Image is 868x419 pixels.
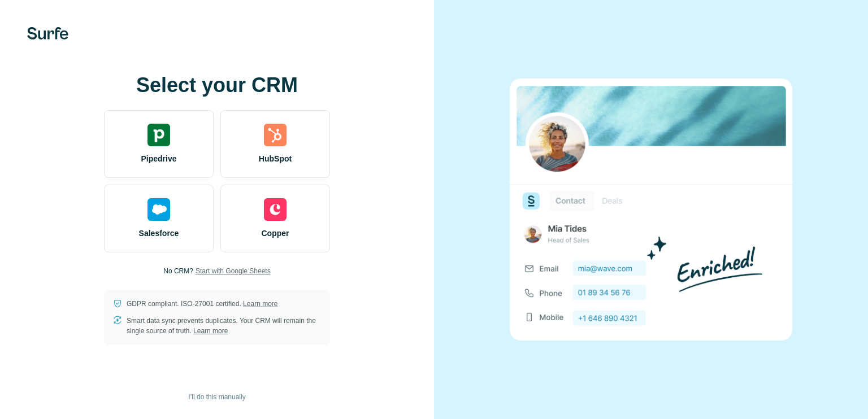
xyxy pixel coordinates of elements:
[127,299,277,309] p: GDPR compliant. ISO-27001 certified.
[127,316,321,336] p: Smart data sync prevents duplicates. Your CRM will remain the single source of truth.
[243,300,277,308] a: Learn more
[27,27,68,40] img: Surfe's logo
[264,198,287,221] img: copper's logo
[141,153,176,164] span: Pipedrive
[262,228,289,239] span: Copper
[180,389,253,405] button: I’ll do this manually
[193,327,228,335] a: Learn more
[139,228,179,239] span: Salesforce
[104,74,330,97] h1: Select your CRM
[188,392,245,402] span: I’ll do this manually
[147,198,170,221] img: salesforce's logo
[264,124,287,146] img: hubspot's logo
[510,78,792,340] img: none image
[163,266,193,276] p: No CRM?
[147,124,170,146] img: pipedrive's logo
[259,153,292,164] span: HubSpot
[196,266,271,276] button: Start with Google Sheets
